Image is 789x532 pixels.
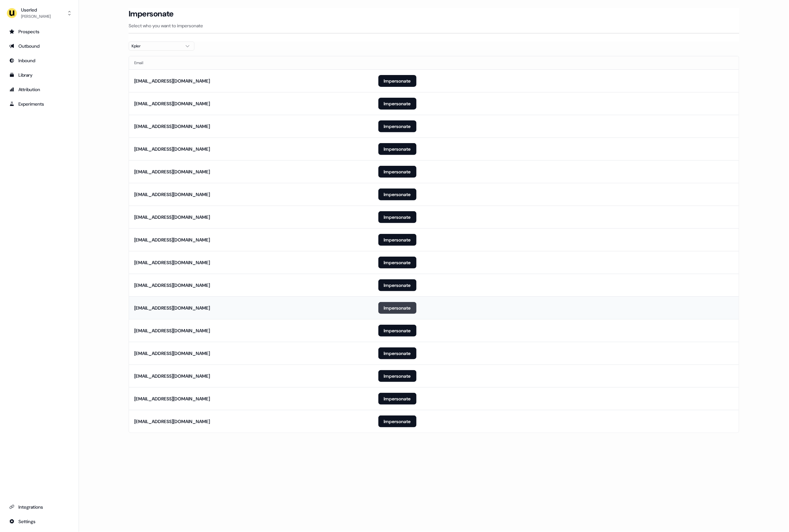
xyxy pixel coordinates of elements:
a: Go to experiments [5,99,73,109]
div: [EMAIL_ADDRESS][DOMAIN_NAME] [134,327,210,334]
button: Impersonate [378,166,417,178]
button: Impersonate [378,189,417,200]
button: Impersonate [378,257,417,268]
button: Impersonate [378,279,417,291]
div: [PERSON_NAME] [21,13,51,20]
button: Kpler [129,41,194,51]
button: Impersonate [378,393,417,405]
div: Inbound [9,57,69,64]
button: Impersonate [378,416,417,427]
div: [EMAIL_ADDRESS][DOMAIN_NAME] [134,237,210,243]
th: Email [129,56,373,69]
button: Impersonate [378,143,417,155]
div: [EMAIL_ADDRESS][DOMAIN_NAME] [134,373,210,379]
div: [EMAIL_ADDRESS][DOMAIN_NAME] [134,395,210,402]
div: Library [9,72,69,78]
div: [EMAIL_ADDRESS][DOMAIN_NAME] [134,123,210,130]
div: Kpler [132,43,181,49]
div: [EMAIL_ADDRESS][DOMAIN_NAME] [134,78,210,84]
button: Impersonate [378,302,417,314]
button: Impersonate [378,98,417,110]
a: Go to Inbound [5,55,73,66]
div: [EMAIL_ADDRESS][DOMAIN_NAME] [134,418,210,425]
div: Experiments [9,101,69,107]
div: Prospects [9,28,69,35]
div: Settings [9,518,69,525]
div: [EMAIL_ADDRESS][DOMAIN_NAME] [134,168,210,175]
button: Impersonate [378,234,417,246]
div: [EMAIL_ADDRESS][DOMAIN_NAME] [134,146,210,152]
button: Impersonate [378,347,417,359]
div: [EMAIL_ADDRESS][DOMAIN_NAME] [134,191,210,198]
div: Attribution [9,86,69,93]
div: Outbound [9,43,69,49]
a: Go to integrations [5,516,73,527]
button: Impersonate [378,370,417,382]
div: [EMAIL_ADDRESS][DOMAIN_NAME] [134,259,210,266]
div: Userled [21,7,51,13]
button: Impersonate [378,120,417,132]
div: [EMAIL_ADDRESS][DOMAIN_NAME] [134,282,210,289]
a: Go to templates [5,70,73,80]
a: Go to outbound experience [5,41,73,51]
div: [EMAIL_ADDRESS][DOMAIN_NAME] [134,350,210,357]
div: [EMAIL_ADDRESS][DOMAIN_NAME] [134,100,210,107]
button: Userled[PERSON_NAME] [5,5,73,21]
button: Impersonate [378,211,417,223]
h3: Impersonate [129,9,174,19]
a: Go to prospects [5,26,73,37]
div: Integrations [9,504,69,510]
button: Impersonate [378,75,417,87]
div: [EMAIL_ADDRESS][DOMAIN_NAME] [134,214,210,220]
div: [EMAIL_ADDRESS][DOMAIN_NAME] [134,305,210,311]
a: Go to attribution [5,84,73,95]
p: Select who you want to impersonate [129,22,739,29]
button: Impersonate [378,325,417,337]
a: Go to integrations [5,502,73,512]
